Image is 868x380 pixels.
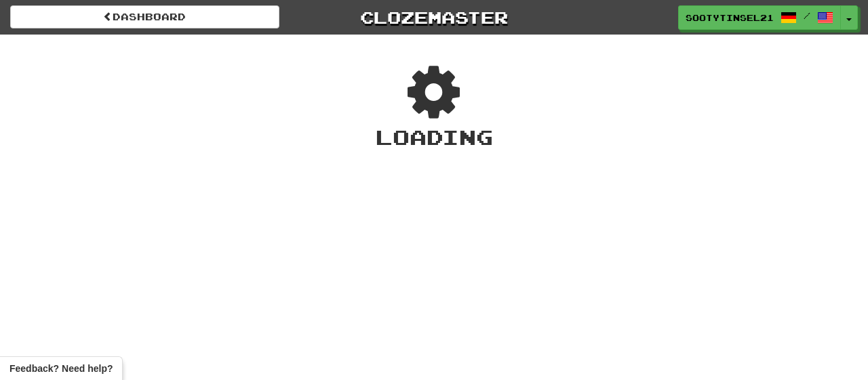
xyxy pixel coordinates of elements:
a: Dashboard [10,5,279,28]
span: Sootytinsel21 [686,12,774,24]
span: Open feedback widget [9,362,113,375]
a: Clozemaster [300,5,569,29]
a: Sootytinsel21 / [678,5,841,30]
span: / [804,11,810,20]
